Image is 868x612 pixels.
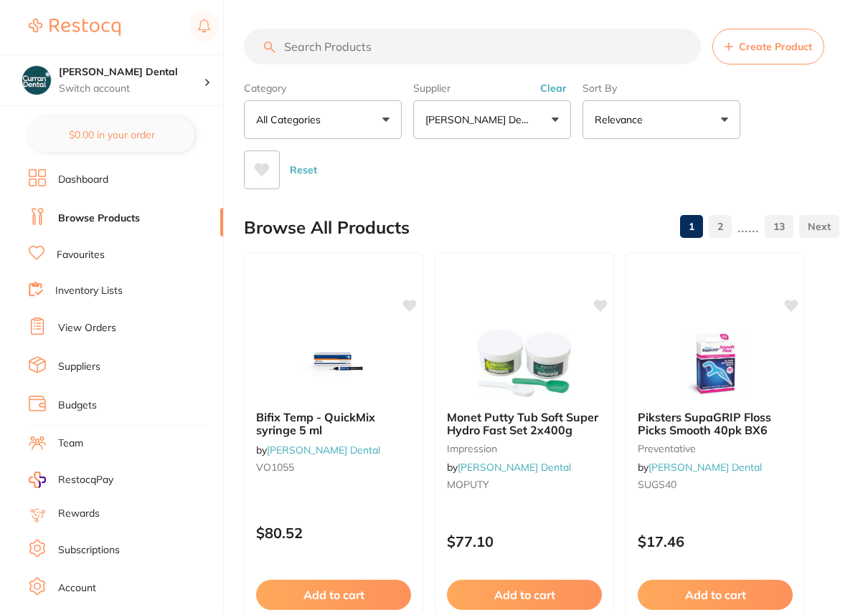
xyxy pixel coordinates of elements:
a: Browse Products [58,211,140,226]
input: Search Products [244,29,701,64]
p: ...... [737,219,759,235]
img: Monet Putty Tub Soft Super Hydro Fast Set 2x400g [478,327,571,399]
button: Add to cart [638,580,793,610]
p: $17.46 [638,533,793,550]
button: Add to cart [447,580,602,610]
h2: Browse All Products [244,218,410,238]
a: Budgets [58,398,97,413]
img: Restocq Logo [29,19,121,36]
a: 2 [709,212,732,241]
span: RestocqPay [58,473,113,487]
a: 13 [765,212,793,241]
button: $0.00 in your order [29,118,194,152]
span: by [447,461,571,474]
span: VO1055 [256,461,294,474]
img: Curran Dental [22,66,51,95]
button: All Categories [244,100,402,139]
a: Favourites [57,248,105,262]
span: Piksters SupaGRIP Floss Picks Smooth 40pk BX6 [638,410,771,437]
span: by [256,444,380,456]
span: Monet Putty Tub Soft Super Hydro Fast Set 2x400g [447,410,598,437]
a: [PERSON_NAME] Dental [458,461,571,474]
span: Bifix Temp - QuickMix syringe 5 ml [256,410,375,437]
img: RestocqPay [29,472,46,488]
h4: Curran Dental [59,65,204,80]
a: Restocq Logo [29,11,121,44]
p: $80.52 [256,525,411,541]
button: Reset [286,150,321,189]
label: Sort By [582,82,740,95]
button: Relevance [582,100,740,139]
a: View Orders [58,321,116,335]
label: Category [244,82,402,95]
a: 1 [680,212,703,241]
button: [PERSON_NAME] Dental [413,100,571,139]
b: Bifix Temp - QuickMix syringe 5 ml [256,411,411,437]
p: [PERSON_NAME] Dental [425,113,534,127]
small: preventative [638,443,793,454]
a: [PERSON_NAME] Dental [267,444,380,456]
a: Rewards [58,507,100,521]
a: Inventory Lists [55,284,123,298]
img: Bifix Temp - QuickMix syringe 5 ml [287,327,380,399]
p: Relevance [595,113,648,127]
a: Account [58,581,96,596]
b: Monet Putty Tub Soft Super Hydro Fast Set 2x400g [447,411,602,437]
button: Create Product [712,29,824,64]
button: Clear [536,82,571,95]
a: [PERSON_NAME] Dental [648,461,762,474]
b: Piksters SupaGRIP Floss Picks Smooth 40pk BX6 [638,411,793,437]
span: MOPUTY [447,478,489,491]
a: Dashboard [58,173,108,187]
a: Team [58,436,83,451]
a: RestocqPay [29,472,113,488]
p: $77.10 [447,533,602,550]
p: Switch account [59,82,204,96]
a: Subscriptions [58,543,120,558]
span: Create Product [739,41,812,52]
span: SUGS40 [638,478,676,491]
small: impression [447,443,602,454]
img: Piksters SupaGRIP Floss Picks Smooth 40pk BX6 [669,327,762,399]
span: by [638,461,762,474]
p: All Categories [256,113,326,127]
button: Add to cart [256,580,411,610]
label: Supplier [413,82,571,95]
a: Suppliers [58,360,100,374]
